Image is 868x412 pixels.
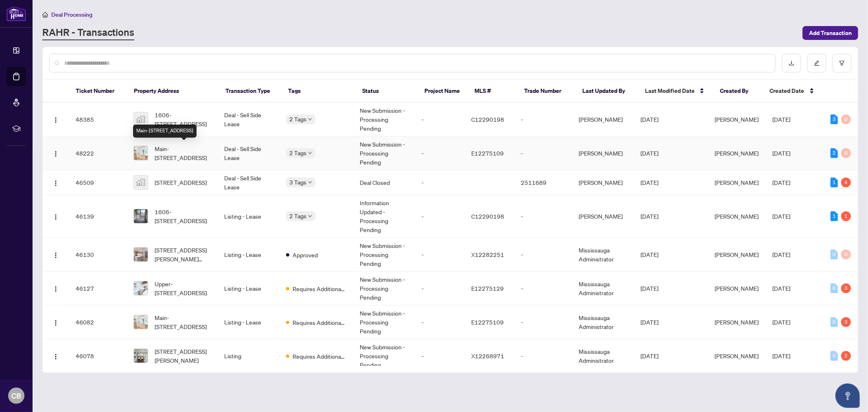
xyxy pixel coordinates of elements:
[831,148,838,158] div: 2
[809,26,852,39] span: Add Transaction
[49,316,62,329] button: Logo
[773,149,791,157] span: [DATE]
[134,315,148,329] img: thumbnail-img
[289,178,306,187] span: 3 Tags
[715,179,759,186] span: [PERSON_NAME]
[69,80,127,103] th: Ticket Number
[155,347,211,365] span: [STREET_ADDRESS][PERSON_NAME]
[802,26,858,40] button: Add Transaction
[831,283,838,293] div: 0
[415,339,465,373] td: -
[841,250,851,259] div: 0
[52,117,59,123] img: Logo
[841,211,851,221] div: 1
[715,116,759,123] span: [PERSON_NAME]
[831,114,838,124] div: 3
[514,272,572,305] td: -
[134,209,148,223] img: thumbnail-img
[219,80,281,103] th: Transaction Type
[641,213,658,220] span: [DATE]
[514,103,572,136] td: -
[52,252,59,259] img: Logo
[814,60,820,66] span: edit
[353,103,415,136] td: New Submission - Processing Pending
[218,136,280,170] td: Deal - Sell Side Lease
[218,103,280,136] td: Deal - Sell Side Lease
[415,136,465,170] td: -
[576,80,638,103] th: Last Updated By
[782,54,801,72] button: download
[353,272,415,305] td: New Submission - Processing Pending
[514,305,572,339] td: -
[69,238,127,272] td: 46130
[69,339,127,373] td: 46078
[572,238,634,272] td: Mississauga Administrator
[69,170,127,195] td: 46509
[841,283,851,293] div: 3
[218,272,280,305] td: Listing - Lease
[471,149,504,157] span: E12275109
[134,112,148,126] img: thumbnail-img
[773,213,791,220] span: [DATE]
[289,148,306,158] span: 2 Tags
[69,305,127,339] td: 46082
[42,12,48,18] span: home
[218,195,280,238] td: Listing - Lease
[7,6,26,21] img: logo
[134,248,148,261] img: thumbnail-img
[514,195,572,238] td: -
[415,272,465,305] td: -
[52,353,59,360] img: Logo
[572,195,634,238] td: [PERSON_NAME]
[51,11,92,18] span: Deal Processing
[415,305,465,339] td: -
[52,151,59,157] img: Logo
[49,349,62,362] button: Logo
[468,80,518,103] th: MLS #
[833,54,851,72] button: filter
[763,80,822,103] th: Created Date
[415,170,465,195] td: -
[715,149,759,157] span: [PERSON_NAME]
[308,117,312,121] span: down
[218,305,280,339] td: Listing - Lease
[773,352,791,359] span: [DATE]
[69,136,127,170] td: 48222
[52,320,59,326] img: Logo
[645,86,695,95] span: Last Modified Date
[641,116,658,123] span: [DATE]
[831,211,838,221] div: 1
[11,390,21,401] span: CB
[641,251,658,258] span: [DATE]
[293,352,345,361] span: Requires Additional Docs
[514,238,572,272] td: -
[155,245,211,263] span: [STREET_ADDRESS][PERSON_NAME][PERSON_NAME]
[471,116,504,123] span: C12290198
[471,251,504,258] span: X12282251
[134,175,148,189] img: thumbnail-img
[514,339,572,373] td: -
[293,284,345,293] span: Requires Additional Docs
[641,179,658,186] span: [DATE]
[770,86,805,95] span: Created Date
[713,80,763,103] th: Created By
[835,384,860,408] button: Open asap
[49,282,62,295] button: Logo
[49,113,62,126] button: Logo
[155,144,211,162] span: Main-[STREET_ADDRESS]
[353,170,415,195] td: Deal Closed
[155,178,207,187] span: [STREET_ADDRESS]
[49,147,62,160] button: Logo
[134,281,148,295] img: thumbnail-img
[69,195,127,238] td: 46139
[49,248,62,261] button: Logo
[831,178,838,187] div: 1
[134,349,148,363] img: thumbnail-img
[773,251,791,258] span: [DATE]
[641,285,658,292] span: [DATE]
[52,180,59,186] img: Logo
[715,285,759,292] span: [PERSON_NAME]
[69,103,127,136] td: 48385
[572,136,634,170] td: [PERSON_NAME]
[572,339,634,373] td: Mississauga Administrator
